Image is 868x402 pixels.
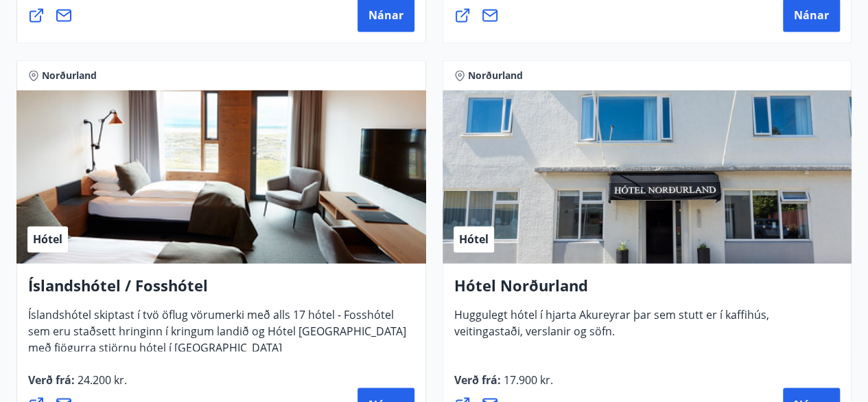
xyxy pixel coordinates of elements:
span: 24.200 kr. [75,372,127,387]
span: Verð frá : [28,372,127,398]
span: Huggulegt hótel í hjarta Akureyrar þar sem stutt er í kaffihús, veitingastaði, verslanir og söfn. [454,306,769,349]
span: Nánar [794,8,829,23]
span: 17.900 kr. [501,372,553,387]
h4: Hótel Norðurland [454,274,841,306]
span: Nánar [368,8,403,23]
span: Íslandshótel skiptast í tvö öflug vörumerki með alls 17 hótel - Fosshótel sem eru staðsett hringi... [28,306,406,366]
span: Hótel [33,232,62,247]
span: Hótel [459,232,489,247]
span: Norðurland [42,69,97,82]
h4: Íslandshótel / Fosshótel [28,274,414,306]
span: Norðurland [468,69,523,82]
span: Verð frá : [454,372,553,398]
